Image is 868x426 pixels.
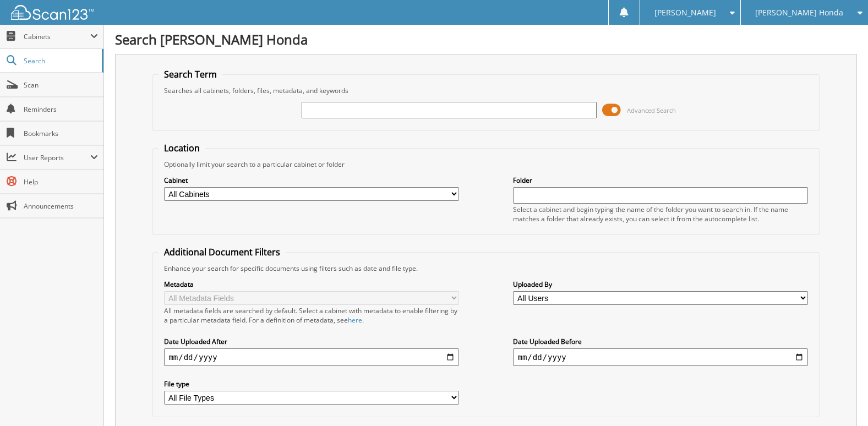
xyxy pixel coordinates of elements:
span: Cabinets [24,32,90,41]
h1: Search [PERSON_NAME] Honda [115,30,857,48]
span: [PERSON_NAME] Honda [755,9,843,16]
a: here [348,315,362,325]
div: Enhance your search for specific documents using filters such as date and file type. [159,264,813,273]
span: [PERSON_NAME] [654,9,716,16]
span: Advanced Search [627,106,676,114]
span: Help [24,177,98,187]
span: Bookmarks [24,129,98,138]
div: Searches all cabinets, folders, files, metadata, and keywords [159,86,813,95]
legend: Search Term [159,68,222,80]
label: Date Uploaded After [164,337,458,346]
label: Date Uploaded Before [513,337,807,346]
span: Search [24,56,96,65]
label: Cabinet [164,176,458,185]
label: File type [164,379,458,389]
label: Folder [513,176,807,185]
input: start [164,348,458,366]
label: Uploaded By [513,280,807,289]
input: end [513,348,807,366]
div: Optionally limit your search to a particular cabinet or folder [159,160,813,169]
span: User Reports [24,153,90,162]
span: Scan [24,80,98,90]
span: Reminders [24,105,98,114]
label: Metadata [164,280,458,289]
legend: Location [159,142,205,154]
legend: Additional Document Filters [159,246,286,258]
img: scan123-logo-white.svg [11,5,94,20]
div: Select a cabinet and begin typing the name of the folder you want to search in. If the name match... [513,205,807,223]
div: All metadata fields are searched by default. Select a cabinet with metadata to enable filtering b... [164,306,458,325]
span: Announcements [24,201,98,211]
